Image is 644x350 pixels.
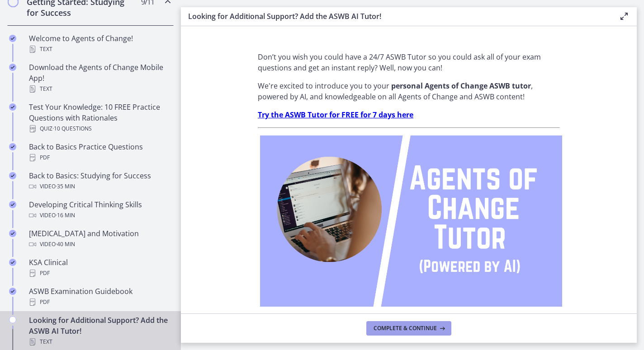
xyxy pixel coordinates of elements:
i: Completed [9,230,16,237]
div: Download the Agents of Change Mobile App! [29,62,170,94]
div: Test Your Knowledge: 10 FREE Practice Questions with Rationales [29,102,170,134]
div: PDF [29,297,170,308]
i: Completed [9,103,16,111]
div: PDF [29,152,170,163]
p: We're excited to introduce you to your , powered by AI, and knowledgeable on all Agents of Change... [258,80,560,102]
span: · 16 min [56,210,75,221]
strong: personal Agents of Change ASWB tutor [391,81,531,91]
div: KSA Clinical [29,257,170,279]
div: Video [29,239,170,250]
div: Text [29,84,170,94]
div: Quiz [29,123,170,134]
a: Try the ASWB Tutor for FREE for 7 days here [258,110,413,120]
i: Completed [9,35,16,42]
div: Back to Basics: Studying for Success [29,170,170,192]
div: [MEDICAL_DATA] and Motivation [29,228,170,250]
h3: Looking for Additional Support? Add the ASWB AI Tutor! [188,11,604,22]
span: · 35 min [56,181,75,192]
div: Developing Critical Thinking Skills [29,199,170,221]
span: Complete & continue [374,325,437,332]
div: ASWB Examination Guidebook [29,286,170,308]
div: Text [29,336,170,347]
p: Don’t you wish you could have a 24/7 ASWB Tutor so you could ask all of your exam questions and g... [258,51,560,73]
div: Video [29,210,170,221]
div: Back to Basics Practice Questions [29,141,170,163]
i: Completed [9,288,16,295]
i: Completed [9,143,16,150]
span: · 40 min [56,239,75,250]
i: Completed [9,172,16,179]
i: Completed [9,259,16,266]
div: Text [29,44,170,55]
div: Video [29,181,170,192]
div: PDF [29,268,170,279]
i: Completed [9,201,16,208]
button: Complete & continue [366,321,451,336]
img: Agents_of_Change_Tutor.png [260,135,562,307]
div: Welcome to Agents of Change! [29,33,170,55]
div: Looking for Additional Support? Add the ASWB AI Tutor! [29,315,170,347]
i: Completed [9,64,16,71]
span: · 10 Questions [52,123,92,134]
